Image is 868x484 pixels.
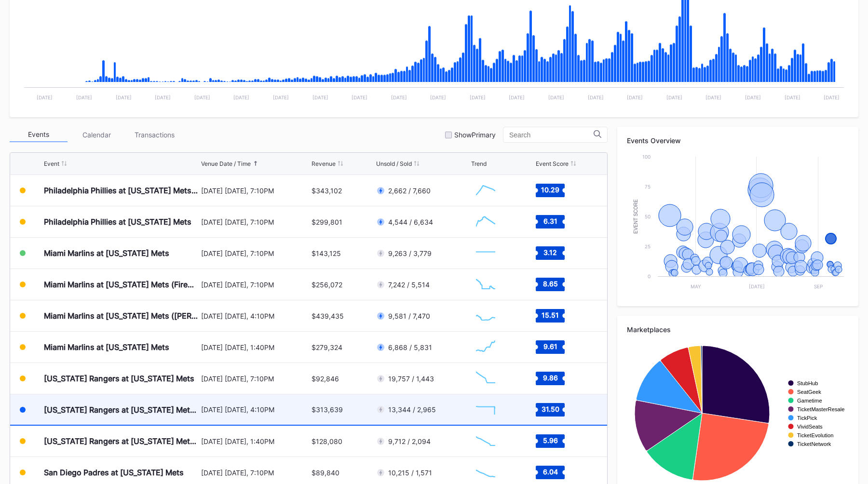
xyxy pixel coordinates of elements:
div: [DATE] [DATE], 7:10PM [201,218,310,226]
div: Events [10,127,68,142]
div: $343,102 [312,187,342,195]
text: [DATE] [705,94,721,100]
svg: Chart title [471,429,500,453]
div: $299,801 [312,218,342,226]
text: [DATE] [430,94,446,100]
text: [DATE] [745,94,761,100]
text: 75 [645,184,651,189]
div: [DATE] [DATE], 7:10PM [201,281,310,289]
text: 6.31 [543,217,557,225]
text: [DATE] [155,94,171,100]
div: $143,125 [312,249,341,257]
div: 10,215 / 1,571 [388,469,432,477]
svg: Chart title [471,335,500,359]
div: San Diego Padres at [US_STATE] Mets [44,468,184,477]
div: [US_STATE] Rangers at [US_STATE] Mets [44,374,194,383]
text: 10.29 [541,186,559,194]
div: Miami Marlins at [US_STATE] Mets ([PERSON_NAME] Giveaway) [44,311,199,321]
div: Event Score [536,160,569,167]
text: Sep [814,283,823,289]
div: 2,662 / 7,660 [388,187,431,195]
text: [DATE] [116,94,132,100]
div: $128,080 [312,437,342,445]
text: [DATE] [627,94,643,100]
text: TicketNetwork [797,441,831,447]
div: Transactions [125,127,183,142]
div: Calendar [68,127,125,142]
text: [DATE] [233,94,249,100]
text: [DATE] [785,94,800,100]
div: Philadelphia Phillies at [US_STATE] Mets (SNY Players Pins Featuring [PERSON_NAME], [PERSON_NAME]... [44,186,199,195]
div: [US_STATE] Rangers at [US_STATE] Mets (Kids Color-In Lunchbox Giveaway) [44,436,199,446]
text: 100 [642,154,651,160]
div: Miami Marlins at [US_STATE] Mets [44,342,169,352]
div: 7,242 / 5,514 [388,281,430,289]
div: 19,757 / 1,443 [388,375,434,383]
div: 9,581 / 7,470 [388,312,430,320]
svg: Chart title [471,304,500,328]
div: 4,544 / 6,634 [388,218,433,226]
div: $439,435 [312,312,344,320]
div: 6,868 / 5,831 [388,343,432,351]
text: TicketEvolution [797,432,833,438]
text: TickPick [797,415,817,421]
div: [DATE] [DATE], 7:10PM [201,249,310,257]
div: [US_STATE] Rangers at [US_STATE] Mets (Mets Alumni Classic/Mrs. Met Taxicab [GEOGRAPHIC_DATA] Giv... [44,405,199,415]
text: 9.86 [542,374,557,382]
text: VividSeats [797,424,823,430]
div: [DATE] [DATE], 1:40PM [201,437,310,445]
div: $313,639 [312,405,343,414]
text: [DATE] [588,94,604,100]
div: Philadelphia Phillies at [US_STATE] Mets [44,217,191,227]
svg: Chart title [471,398,500,422]
text: 3.12 [543,248,557,256]
div: Event [44,160,59,167]
div: [DATE] [DATE], 4:10PM [201,405,310,414]
text: 15.51 [542,311,559,319]
div: Show Primary [454,131,496,139]
text: 50 [645,214,651,219]
text: [DATE] [194,94,210,100]
div: Unsold / Sold [376,160,412,167]
svg: Chart title [471,272,500,296]
text: Gametime [797,398,822,403]
text: StubHub [797,380,818,386]
text: [DATE] [548,94,564,100]
input: Search [509,131,594,139]
svg: Chart title [471,178,500,202]
text: [DATE] [352,94,367,100]
svg: Chart title [627,152,849,296]
text: SeatGeek [797,389,821,395]
div: Trend [471,160,487,167]
text: [DATE] [470,94,486,100]
div: [DATE] [DATE], 4:10PM [201,312,310,320]
div: $279,324 [312,343,342,351]
text: [DATE] [391,94,407,100]
div: $89,840 [312,469,339,477]
div: Venue Date / Time [201,160,251,167]
text: [DATE] [666,94,682,100]
div: [DATE] [DATE], 7:10PM [201,187,310,195]
text: Event Score [633,199,638,234]
text: 25 [645,243,651,249]
div: Events Overview [627,136,849,145]
text: 9.61 [543,342,557,350]
text: May [691,283,701,289]
text: [DATE] [509,94,525,100]
text: [DATE] [37,94,53,100]
text: [DATE] [273,94,289,100]
div: Marketplaces [627,325,849,334]
text: 0 [648,273,651,279]
div: 13,344 / 2,965 [388,405,436,414]
svg: Chart title [471,241,500,265]
div: Revenue [312,160,336,167]
text: 8.65 [542,280,557,288]
div: $92,846 [312,375,339,383]
text: [DATE] [76,94,92,100]
div: 9,712 / 2,094 [388,437,431,445]
text: 6.04 [542,468,557,476]
text: 5.96 [542,436,557,444]
div: Miami Marlins at [US_STATE] Mets [44,248,169,258]
svg: Chart title [471,210,500,234]
div: 9,263 / 3,779 [388,249,432,257]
